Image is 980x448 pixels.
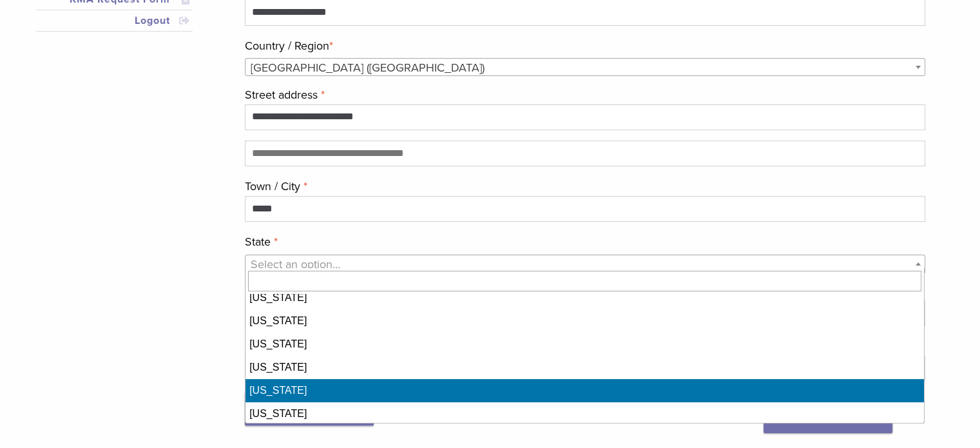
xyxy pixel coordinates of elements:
span: State [245,255,925,273]
li: [US_STATE] [245,333,924,356]
li: [US_STATE] [245,356,924,379]
li: [US_STATE] [245,286,924,309]
span: United States (US) [245,59,924,77]
label: Street address [245,85,925,104]
span: Select an option… [251,257,340,271]
label: State [245,232,925,251]
label: Country / Region [245,36,925,55]
li: [US_STATE] [245,309,924,333]
span: Country / Region [245,58,925,76]
label: Town / City [245,177,925,196]
li: [US_STATE] [245,379,924,402]
a: Logout [39,13,191,28]
li: [US_STATE] [245,402,924,425]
